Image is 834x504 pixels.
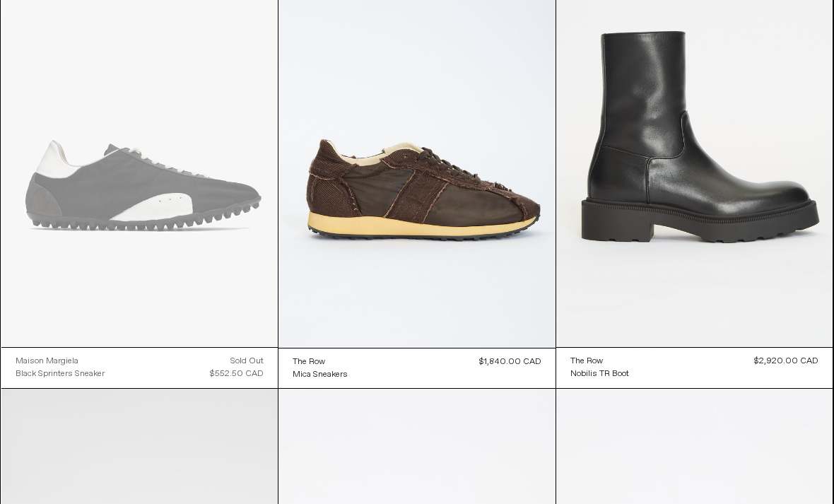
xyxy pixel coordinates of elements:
[16,356,78,368] div: Maison Margiela
[16,369,105,381] div: Black Sprinters Sneaker
[570,356,603,368] div: The Row
[293,357,325,369] div: The Row
[230,356,264,368] div: Sold out
[210,368,264,381] div: $552.50 CAD
[479,356,541,369] div: $1,840.00 CAD
[293,356,348,369] a: The Row
[570,368,629,381] a: Nobilis TR Boot
[754,356,818,368] div: $2,920.00 CAD
[293,370,348,382] div: Mica Sneakers
[570,369,629,381] div: Nobilis TR Boot
[570,356,629,368] a: The Row
[16,368,105,381] a: Black Sprinters Sneaker
[293,369,348,382] a: Mica Sneakers
[16,356,105,368] a: Maison Margiela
